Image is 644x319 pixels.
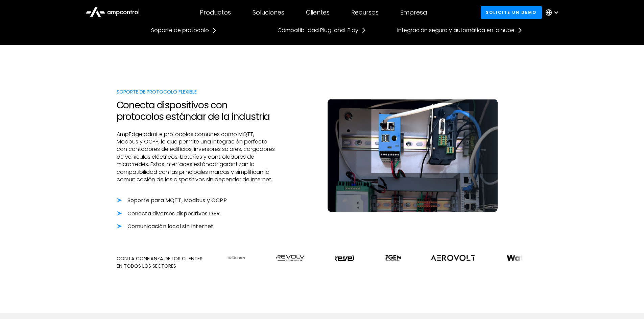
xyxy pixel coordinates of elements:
[151,27,217,34] a: Soporte de protocolo
[253,9,284,16] div: Soluciones
[117,88,277,96] div: Soporte de protocolo flexible
[117,131,277,184] p: AmpEdge admite protocolos comunes como MQTT, Modbus y OCPP, lo que permite una integración perfec...
[306,9,330,16] div: Clientes
[117,223,277,230] li: Comunicación local sin Internet
[117,100,277,122] h2: Conecta dispositivos con protocolos estándar de la industria
[278,27,358,34] div: Compatibilidad Plug-and-Play
[397,27,523,34] a: Integración segura y automática en la nube
[400,9,427,16] div: Empresa
[200,9,231,16] div: Productos
[278,27,366,34] a: Compatibilidad Plug-and-Play
[397,27,515,34] div: Integración segura y automática en la nube
[351,9,379,16] div: Recursos
[117,210,277,217] li: Conecta diversos dispositivos DER
[151,27,209,34] div: Soporte de protocolo
[117,255,215,270] div: Con la confianza de los clientes En todos los sectores
[117,197,277,204] li: Soporte para MQTT, Modbus y OCPP
[481,6,542,19] a: Solicite un demo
